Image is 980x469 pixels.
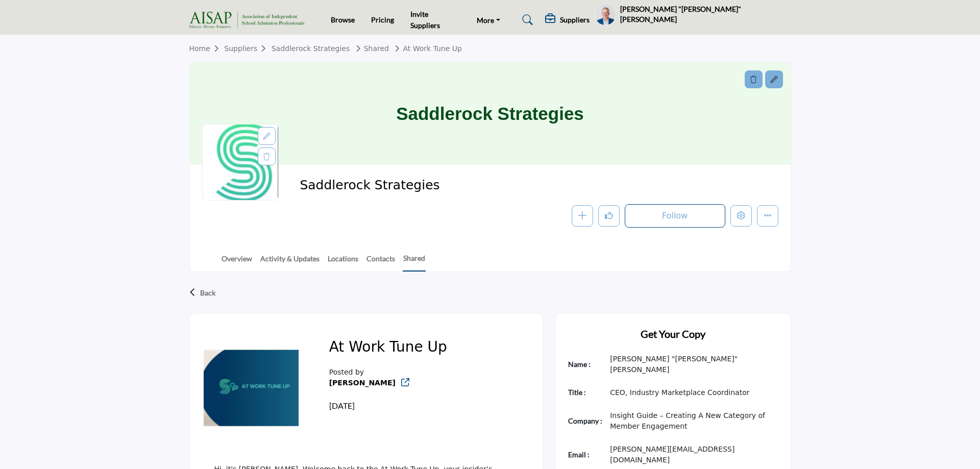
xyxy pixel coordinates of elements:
a: Saddlerock Strategies [272,44,350,53]
h5: [PERSON_NAME] "[PERSON_NAME]" [PERSON_NAME] [620,4,791,24]
a: Contacts [366,253,396,271]
p: Back [200,284,215,302]
p: CEO, Industry Marketplace Coordinator [610,387,778,398]
a: Invite Suppliers [410,10,440,30]
b: Email : [568,450,590,459]
img: No Feature content logo [204,338,306,440]
p: [PERSON_NAME] "[PERSON_NAME]" [PERSON_NAME] [610,354,778,375]
a: Overview [221,253,253,271]
a: More [470,13,507,27]
div: Suppliers [545,14,590,26]
span: Saddlerock Strategies [300,177,530,194]
h5: Suppliers [560,15,590,24]
a: Locations [327,253,359,271]
button: Show hide supplier dropdown [595,3,617,26]
button: Edit company [730,205,752,227]
span: [DATE] [329,401,355,410]
h2: At Work Tune Up [329,338,447,359]
p: [PERSON_NAME][EMAIL_ADDRESS][DOMAIN_NAME] [610,444,778,465]
img: site Logo [189,12,309,29]
a: Shared [403,253,426,271]
a: At Work Tune Up [391,44,462,53]
div: Aspect Ratio:6:1,Size:1200x200px [765,70,783,88]
a: Search [512,12,540,28]
b: Redirect to company listing - saddlerock-strategies [329,378,396,388]
a: Shared [352,44,389,53]
a: Home [189,44,225,53]
a: Suppliers [224,44,271,53]
a: Browse [331,15,355,24]
p: Insight Guide – Creating A New Category of Member Engagement [610,410,778,432]
b: Name : [568,360,591,368]
div: Aspect Ratio:1:1,Size:400x400px [258,127,276,145]
div: Posted by [329,367,425,412]
button: More details [757,205,778,227]
h1: Saddlerock Strategies [396,63,584,165]
b: Title : [568,388,586,397]
button: Follow [625,204,725,228]
a: Activity & Updates [260,253,320,271]
b: Company : [568,416,602,425]
a: [PERSON_NAME] [329,379,396,387]
button: Like [598,205,620,227]
a: Pricing [371,15,394,24]
h2: Get Your Copy [568,326,778,341]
